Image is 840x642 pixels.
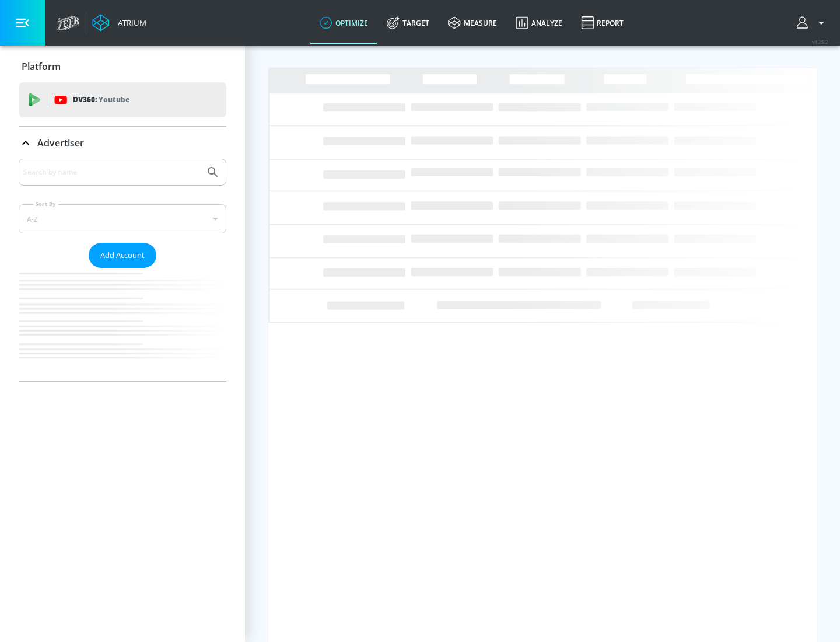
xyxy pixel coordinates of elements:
[812,39,828,45] span: v 4.25.2
[33,200,58,208] label: Sort By
[439,2,506,44] a: measure
[19,50,226,83] div: Platform
[506,2,572,44] a: Analyze
[310,2,377,44] a: optimize
[19,82,226,117] div: DV360: Youtube
[19,204,226,233] div: A-Z
[23,165,200,180] input: Search by name
[19,268,226,381] nav: list of Advertiser
[377,2,439,44] a: Target
[19,127,226,159] div: Advertiser
[100,249,145,262] span: Add Account
[37,137,84,149] p: Advertiser
[19,159,226,381] div: Advertiser
[92,14,146,32] a: Atrium
[22,60,61,73] p: Platform
[73,93,129,106] p: DV360:
[113,18,146,28] div: Atrium
[99,93,129,106] p: Youtube
[89,243,156,268] button: Add Account
[572,2,633,44] a: Report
